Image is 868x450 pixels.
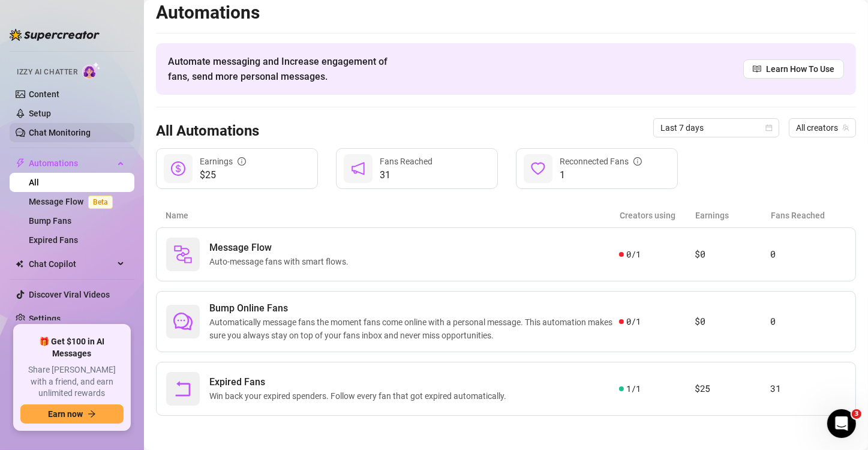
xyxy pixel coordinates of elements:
[743,59,844,79] a: Learn How To Use
[171,161,185,176] span: dollar
[620,209,695,222] article: Creators using
[351,161,365,176] span: notification
[560,168,642,182] span: 1
[29,216,71,226] a: Bump Fans
[29,109,51,118] a: Setup
[29,254,114,274] span: Chat Copilot
[753,65,761,73] span: read
[52,213,144,237] button: Izzy AI Chatter 👩
[560,155,642,168] div: Reconnected Fans
[626,382,640,395] span: 1 / 1
[19,76,167,88] div: Hey, What brings you here [DATE]?
[695,209,771,222] article: Earnings
[770,382,846,396] article: 31
[82,62,101,79] img: AI Chatter
[29,235,78,245] a: Expired Fans
[173,379,193,398] span: rollback
[68,7,87,26] div: Profile image for Nir
[852,409,861,419] span: 3
[209,301,619,316] span: Bump Online Fans
[53,314,224,338] button: Get started with the Desktop app ⭐️
[29,178,39,187] a: All
[29,197,118,206] a: Message FlowBeta
[188,5,211,28] button: Home
[200,155,246,168] div: Earnings
[695,382,770,396] article: $25
[695,314,770,329] article: $0
[20,404,124,424] button: Earn nowarrow-right
[766,62,834,76] span: Learn How To Use
[16,158,25,168] span: thunderbolt
[16,260,23,268] img: Chat Copilot
[16,243,224,278] button: Izzy Credits, billing & subscription or Affiliate Program 💵
[29,290,110,299] a: Discover Viral Videos
[633,157,642,166] span: info-circle
[771,209,846,222] article: Fans Reached
[17,67,77,78] span: Izzy AI Chatter
[156,1,856,24] h2: Automations
[380,168,433,182] span: 31
[29,89,59,99] a: Content
[209,241,353,255] span: Message Flow
[29,314,61,323] a: Settings
[626,248,640,261] span: 0 / 1
[101,15,148,27] p: A few hours
[146,213,224,237] button: Report Bug 🐛
[200,168,246,182] span: $25
[92,6,167,15] h1: 🌟 Supercreator
[8,5,31,28] button: go back
[209,316,619,342] span: Automatically message fans the moment fans come online with a personal message. This automation m...
[10,29,100,41] img: logo-BBDzfeDw.svg
[827,409,856,438] iframe: Intercom live chat
[88,196,113,209] span: Beta
[34,7,53,26] img: Profile image for Giselle
[29,154,114,173] span: Automations
[173,245,193,264] img: svg%3e
[660,119,772,137] span: Last 7 days
[238,157,246,166] span: info-circle
[209,255,353,268] span: Auto-message fans with smart flows.
[209,389,511,403] span: Win back your expired spenders. Follow every fan that got expired automatically.
[173,312,193,331] span: comment
[20,336,124,359] span: 🎁 Get $100 in AI Messages
[156,122,259,141] h3: All Automations
[105,284,224,308] button: I need an explanation❓
[29,128,91,137] a: Chat Monitoring
[380,157,433,166] span: Fans Reached
[166,209,620,222] article: Name
[168,54,399,84] span: Automate messaging and Increase engagement of fans, send more personal messages.
[209,375,511,389] span: Expired Fans
[531,161,545,176] span: heart
[51,7,70,26] img: Profile image for Ella
[19,98,157,105] div: [PERSON_NAME] • AI Agent • Just now
[48,409,83,419] span: Earn now
[10,69,230,122] div: Ella says…
[695,247,770,262] article: $0
[55,344,224,368] button: Desktop App and Browser Extention
[211,5,232,26] div: Close
[770,247,846,262] article: 0
[765,124,773,131] span: calendar
[88,410,96,418] span: arrow-right
[842,124,849,131] span: team
[10,69,177,95] div: Hey, What brings you here [DATE]?[PERSON_NAME] • AI Agent• Just now
[20,364,124,400] span: Share [PERSON_NAME] with a friend, and earn unlimited rewards
[770,314,846,329] article: 0
[626,315,640,328] span: 0 / 1
[796,119,849,137] span: All creators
